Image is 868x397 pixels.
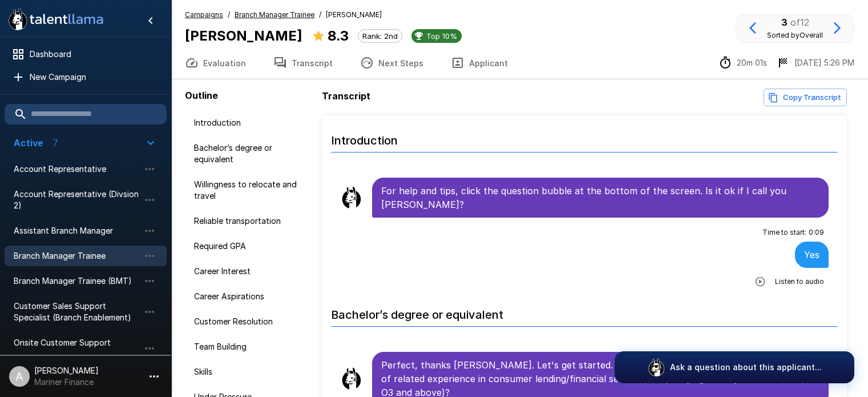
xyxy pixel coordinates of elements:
span: Reliable transportation [194,215,308,227]
span: Required GPA [194,240,308,252]
span: Willingness to relocate and travel [194,179,308,202]
img: logo_glasses@2x.png [647,358,665,376]
p: Yes [804,248,819,262]
b: Transcript [322,90,370,102]
div: Career Interest [185,261,317,282]
span: [PERSON_NAME] [326,9,382,21]
div: The time between starting and completing the interview [718,56,767,70]
div: Introduction [185,113,317,133]
p: Ask a question about this applicant... [670,362,822,373]
p: 20m 01s [737,57,767,69]
span: Team Building [194,341,308,352]
h6: Introduction [331,122,838,153]
span: / [319,9,321,21]
span: Rank: 2nd [358,31,402,41]
span: Introduction [194,117,308,129]
div: Bachelor’s degree or equivalent [185,138,317,170]
b: Outline [185,90,218,101]
img: llama_clean.png [340,367,363,390]
button: Applicant [437,47,522,79]
div: Customer Resolution [185,311,317,332]
span: Bachelor’s degree or equivalent [194,142,308,165]
h6: Bachelor’s degree or equivalent [331,296,838,327]
button: Evaluation [171,47,260,79]
button: Ask a question about this applicant... [615,351,854,383]
span: 0 : 09 [809,227,824,238]
span: Customer Resolution [194,316,308,327]
span: Listen to audio [775,276,824,287]
div: Required GPA [185,236,317,256]
u: Branch Manager Trainee [235,10,314,19]
span: Career Aspirations [194,291,308,302]
div: Skills [185,362,317,382]
span: Skills [194,366,308,378]
div: Willingness to relocate and travel [185,174,317,206]
span: Time to start : [762,227,806,238]
p: [DATE] 5:26 PM [794,57,854,69]
button: Transcript [260,47,346,79]
span: Top 10% [422,31,462,41]
b: 3 [781,17,788,28]
p: For help and tips, click the question bubble at the bottom of the screen. Is it ok if I call you ... [381,184,819,211]
span: / [228,9,230,21]
u: Campaigns [185,10,223,19]
span: of 12 [790,17,809,28]
div: Reliable transportation [185,211,317,231]
button: Copy transcript [764,89,847,106]
div: The date and time when the interview was completed [776,56,854,70]
div: Career Aspirations [185,286,317,307]
span: Sorted by Overall [767,31,823,39]
button: Next Steps [346,47,437,79]
img: llama_clean.png [340,186,363,209]
div: Team Building [185,336,317,357]
b: [PERSON_NAME] [185,27,302,44]
span: Career Interest [194,266,308,277]
b: 8.3 [328,27,349,44]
